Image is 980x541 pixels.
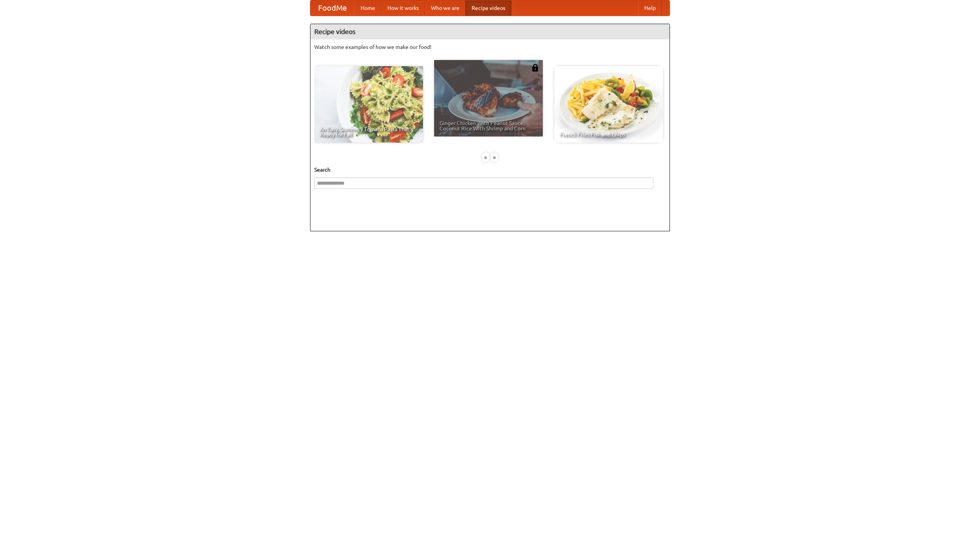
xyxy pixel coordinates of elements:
[482,153,489,162] div: «
[491,153,498,162] div: »
[554,66,663,143] a: French Fries Fish and Chips
[638,0,662,16] a: Help
[310,24,670,39] h4: Recipe videos
[425,0,465,16] a: Who we are
[560,132,658,137] span: French Fries Fish and Chips
[314,66,423,143] a: An Easy, Summery Tomato Pasta That's Ready for Fall
[465,0,511,16] a: Recipe videos
[310,0,354,16] a: FoodMe
[354,0,381,16] a: Home
[381,0,425,16] a: How it works
[320,127,418,137] span: An Easy, Summery Tomato Pasta That's Ready for Fall
[314,43,666,51] p: Watch some examples of how we make our food!
[531,64,539,71] img: 483408.png
[314,166,666,174] h5: Search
